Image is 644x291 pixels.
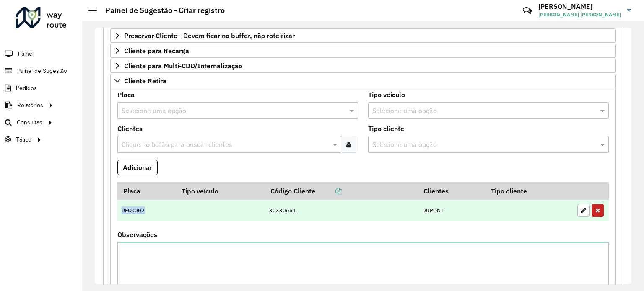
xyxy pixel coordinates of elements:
[110,74,616,88] a: Cliente Retira
[265,182,418,200] th: Código Cliente
[418,182,486,200] th: Clientes
[17,118,42,127] span: Consultas
[124,77,166,84] span: Cliente Retira
[176,182,265,200] th: Tipo veículo
[16,135,31,144] span: Tático
[110,59,616,73] a: Cliente para Multi-CDD/Internalização
[486,182,573,200] th: Tipo cliente
[368,124,404,134] label: Tipo cliente
[117,160,158,175] button: Adicionar
[124,32,295,39] span: Preservar Cliente - Devem ficar no buffer, não roteirizar
[538,3,621,10] h3: [PERSON_NAME]
[117,229,157,239] label: Observações
[124,62,242,69] span: Cliente para Multi-CDD/Internalização
[110,44,616,58] a: Cliente para Recarga
[97,6,225,15] h2: Painel de Sugestão - Criar registro
[315,187,342,195] a: Copiar
[18,49,34,58] span: Painel
[17,101,43,110] span: Relatórios
[117,124,143,134] label: Clientes
[16,84,37,93] span: Pedidos
[124,47,189,54] span: Cliente para Recarga
[117,90,135,100] label: Placa
[117,200,176,221] td: REC0002
[110,28,616,43] a: Preservar Cliente - Devem ficar no buffer, não roteirizar
[518,2,536,20] a: Contato Rápido
[418,200,486,221] td: DUPONT
[117,182,176,200] th: Placa
[368,90,405,100] label: Tipo veículo
[538,11,621,18] span: [PERSON_NAME] [PERSON_NAME]
[17,67,67,75] span: Painel de Sugestão
[265,200,418,221] td: 30330651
